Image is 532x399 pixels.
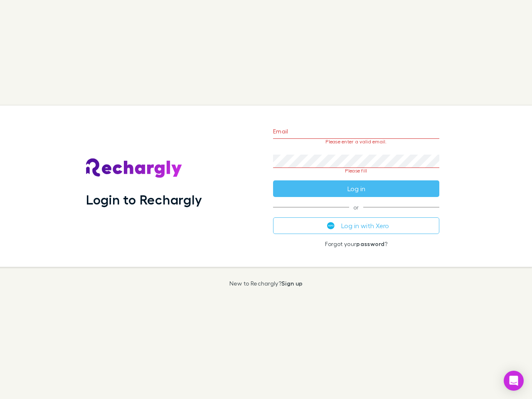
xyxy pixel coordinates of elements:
a: Sign up [281,280,303,287]
p: Please fill [273,168,439,174]
h1: Login to Rechargly [86,192,202,207]
button: Log in [273,180,439,197]
p: Please enter a valid email. [273,139,439,145]
button: Log in with Xero [273,217,439,234]
div: Open Intercom Messenger [504,371,524,391]
img: Xero's logo [327,222,335,229]
p: New to Rechargly? [229,280,303,287]
a: password [356,240,384,247]
img: Rechargly's Logo [86,158,182,178]
p: Forgot your ? [273,241,439,247]
span: or [273,207,439,207]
